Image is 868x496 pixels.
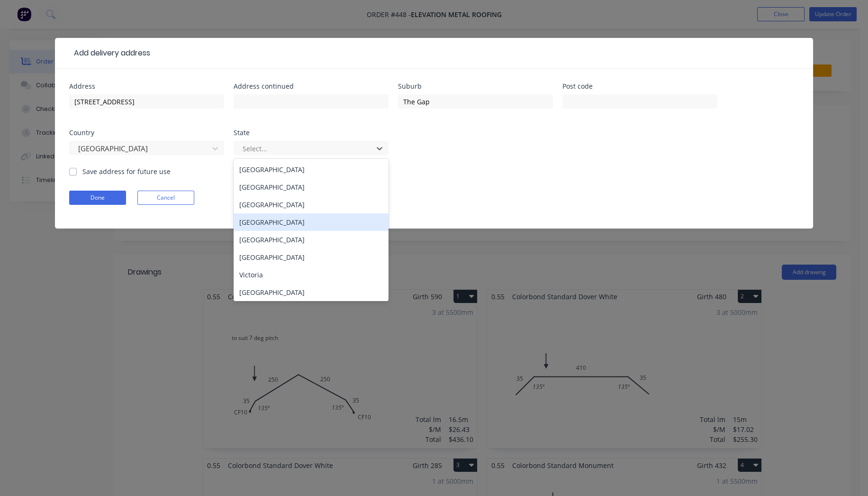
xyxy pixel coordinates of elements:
div: Post code [562,83,717,90]
div: Add delivery address [69,47,150,59]
div: Address [69,83,224,90]
button: Done [69,191,126,205]
div: Country [69,129,224,136]
div: [GEOGRAPHIC_DATA] [234,213,389,231]
div: [GEOGRAPHIC_DATA] [234,161,389,178]
div: State [234,129,389,136]
div: [GEOGRAPHIC_DATA] [234,196,389,213]
div: [GEOGRAPHIC_DATA] [234,231,389,248]
label: Save address for future use [82,166,171,176]
div: Address continued [234,83,389,90]
div: [GEOGRAPHIC_DATA] [234,248,389,266]
div: [GEOGRAPHIC_DATA] [234,284,389,301]
button: Cancel [137,191,194,205]
div: [GEOGRAPHIC_DATA] [234,178,389,196]
div: Victoria [234,266,389,284]
div: Suburb [398,83,553,90]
